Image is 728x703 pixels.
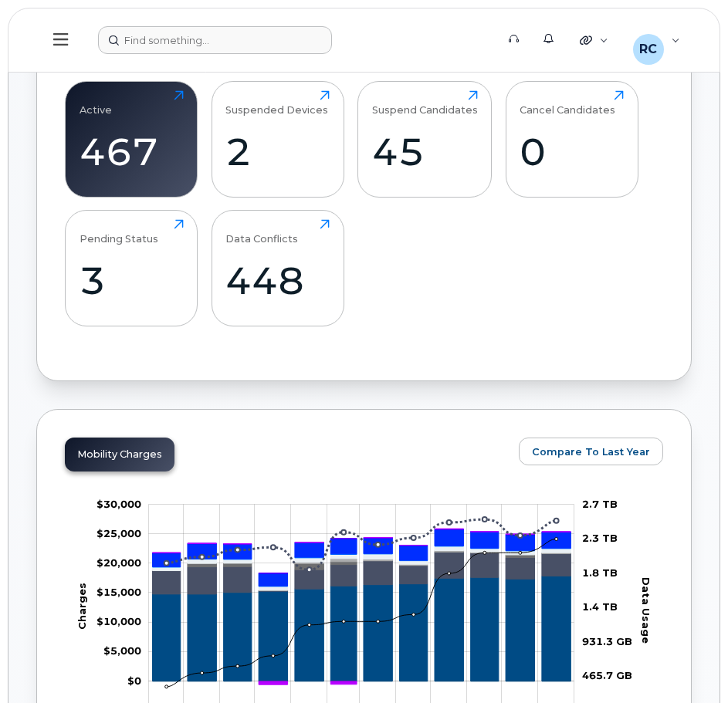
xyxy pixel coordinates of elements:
button: Compare To Last Year [519,438,663,465]
g: Roaming [153,553,571,595]
div: Pending Status [80,219,158,245]
div: Suspended Devices [225,90,328,116]
g: $0 [97,586,141,598]
tspan: 931.3 GB [582,635,632,647]
tspan: $30,000 [97,498,141,510]
g: $0 [97,616,141,628]
g: HST [153,530,571,586]
tspan: $15,000 [97,586,141,598]
a: Suspend Candidates45 [372,90,478,189]
tspan: $20,000 [97,556,141,569]
g: Features [153,546,571,590]
g: $0 [97,527,141,539]
tspan: $5,000 [103,645,141,657]
tspan: 1.4 TB [582,601,618,613]
a: Active467 [80,90,184,189]
g: $0 [97,498,141,510]
g: $0 [103,645,141,657]
tspan: $25,000 [97,527,141,539]
a: Pending Status3 [80,219,184,318]
tspan: $10,000 [97,616,141,628]
tspan: Data Usage [640,577,652,644]
span: RC [639,40,657,59]
div: 448 [225,258,330,303]
div: Data Conflicts [225,219,298,245]
a: Data Conflicts448 [225,219,330,318]
a: Cancel Candidates0 [520,90,624,189]
input: Find something... [98,26,332,54]
tspan: 2.3 TB [582,532,618,545]
tspan: 465.7 GB [582,670,632,682]
div: 45 [372,129,478,174]
tspan: 2.7 TB [582,498,618,510]
tspan: $0 [127,674,141,687]
g: Rate Plan [153,576,571,681]
div: Quicklinks [569,25,619,56]
div: Suspend Candidates [372,90,478,116]
div: Active [80,90,112,116]
div: 0 [520,129,624,174]
span: Compare To Last Year [532,444,650,459]
div: Richard Chan [622,25,691,56]
a: Suspended Devices2 [225,90,330,189]
tspan: 1.8 TB [582,566,618,579]
g: $0 [97,556,141,569]
div: 3 [80,258,184,303]
div: 467 [80,129,184,174]
tspan: Charges [76,583,88,630]
div: 2 [225,129,330,174]
div: Cancel Candidates [520,90,615,116]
